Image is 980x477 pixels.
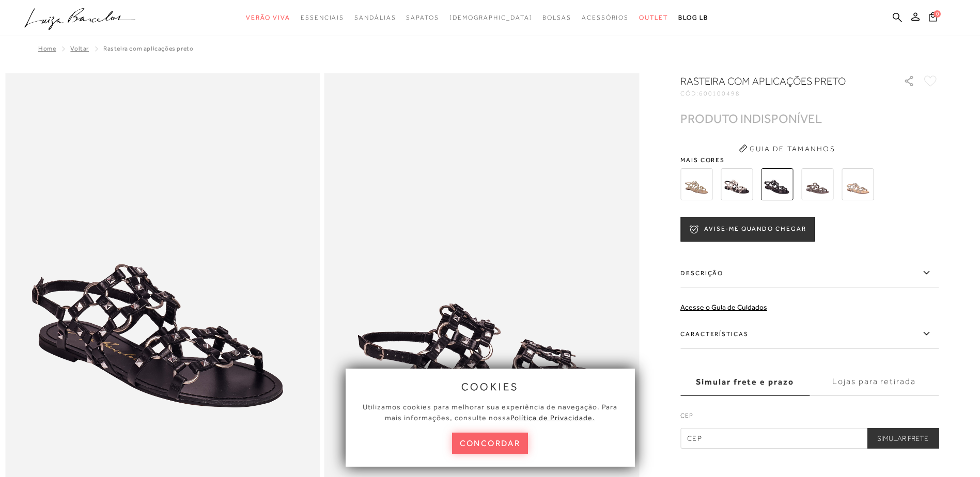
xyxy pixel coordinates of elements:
[406,14,439,21] span: Sapatos
[699,90,740,97] span: 600100498
[246,8,290,27] a: noSubCategoriesText
[510,414,595,422] a: Política de Privacidade.
[406,8,439,27] a: noSubCategoriesText
[680,157,939,163] span: Mais cores
[38,45,56,52] a: Home
[735,140,838,157] button: Guia de Tamanhos
[721,168,753,200] img: RASTEIRA COM APLICAÇÕES OFF WHITE
[867,428,939,449] button: Simular Frete
[680,90,887,97] div: CÓD:
[582,14,629,21] span: Acessórios
[449,14,533,21] span: [DEMOGRAPHIC_DATA]
[301,8,344,27] a: noSubCategoriesText
[761,168,793,200] img: RASTEIRA COM APLICAÇÕES PRETO
[680,368,810,396] label: Simular frete e prazo
[934,10,941,18] span: 0
[301,14,344,21] span: Essenciais
[542,8,571,27] a: noSubCategoriesText
[449,8,533,27] a: noSubCategoriesText
[452,433,528,454] button: concordar
[354,8,396,27] a: noSubCategoriesText
[461,381,519,392] span: cookies
[542,14,571,21] span: Bolsas
[680,303,767,311] a: Acesse o Guia de Cuidados
[639,8,668,27] a: noSubCategoriesText
[582,8,629,27] a: noSubCategoriesText
[639,14,668,21] span: Outlet
[926,11,940,25] button: 0
[680,258,939,288] label: Descrição
[678,14,708,21] span: BLOG LB
[680,217,815,242] button: AVISE-ME QUANDO CHEGAR
[842,168,874,200] img: SANDÁLIA RASTEIRA GEOMÉTRICA METALIZADA CHUMBO COM TACHAS
[354,14,396,21] span: Sandálias
[678,8,708,27] a: BLOG LB
[680,168,712,200] img: RASTEIRA COM APLICAÇÕES DOURADO
[680,74,874,88] h1: RASTEIRA COM APLICAÇÕES PRETO
[801,168,833,200] img: SANDÁLIA RASTEIRA GEOMÉTRICA EM COURO CAFÉ COM TACHAS
[246,14,290,21] span: Verão Viva
[680,428,939,449] input: CEP
[103,45,193,52] span: RASTEIRA COM APLICAÇÕES PRETO
[810,368,939,396] label: Lojas para retirada
[363,403,617,422] span: Utilizamos cookies para melhorar sua experiência de navegação. Para mais informações, consulte nossa
[680,411,939,425] label: CEP
[680,113,822,124] div: PRODUTO INDISPONÍVEL
[680,319,939,349] label: Características
[70,45,89,52] a: Voltar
